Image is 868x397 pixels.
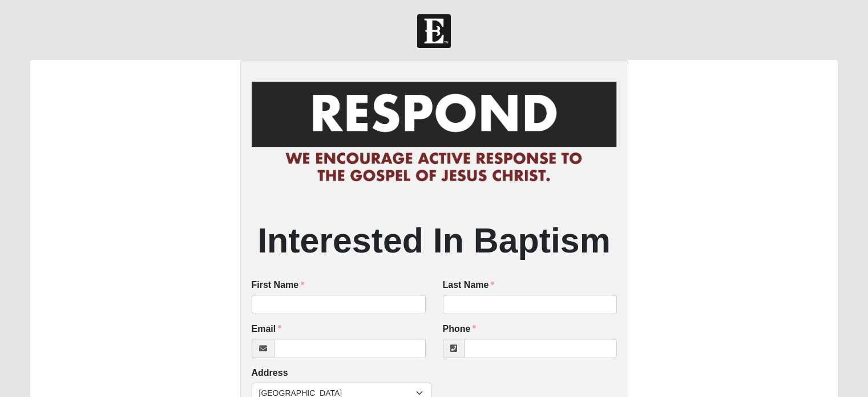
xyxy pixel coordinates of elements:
[252,279,305,292] label: First Name
[417,14,451,48] img: Church of Eleven22 Logo
[252,220,617,262] h2: Interested In Baptism
[252,323,282,336] label: Email
[252,367,288,380] label: Address
[443,279,495,292] label: Last Name
[252,71,617,194] img: RespondCardHeader.png
[443,323,477,336] label: Phone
